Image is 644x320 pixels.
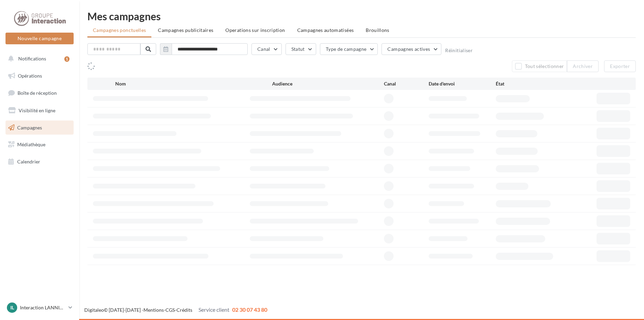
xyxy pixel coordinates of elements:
[4,137,75,152] a: Médiathèque
[366,27,389,33] span: Brouillons
[4,121,75,135] a: Campagnes
[17,159,40,164] span: Calendrier
[4,155,75,169] a: Calendrier
[20,304,66,311] p: Interaction LANNION
[387,46,430,52] span: Campagnes actives
[567,60,599,72] button: Archiver
[18,90,57,96] span: Boîte de réception
[176,307,192,313] a: Crédits
[496,80,563,87] div: État
[297,27,354,33] span: Campagnes automatisées
[4,69,75,83] a: Opérations
[84,307,267,313] span: © [DATE]-[DATE] - - -
[64,56,69,62] div: 1
[84,307,104,313] a: Digitaleo
[320,43,378,55] button: Type de campagne
[4,85,75,100] a: Boîte de réception
[87,11,636,21] div: Mes campagnes
[17,124,42,130] span: Campagnes
[251,43,282,55] button: Canal
[115,80,272,87] div: Nom
[6,301,74,314] a: IL Interaction LANNION
[198,306,229,313] span: Service client
[18,56,46,61] span: Notifications
[272,80,384,87] div: Audience
[604,60,636,72] button: Exporter
[158,27,213,33] span: Campagnes publicitaires
[165,307,175,313] a: CGS
[6,33,74,44] button: Nouvelle campagne
[17,141,45,147] span: Médiathèque
[382,43,441,55] button: Campagnes actives
[18,73,42,79] span: Opérations
[445,48,473,53] button: Réinitialiser
[384,80,429,87] div: Canal
[143,307,164,313] a: Mentions
[4,103,75,118] a: Visibilité en ligne
[4,52,72,66] button: Notifications 1
[19,107,55,113] span: Visibilité en ligne
[429,80,496,87] div: Date d'envoi
[512,60,567,72] button: Tout sélectionner
[10,304,14,311] span: IL
[286,43,316,55] button: Statut
[225,27,285,33] span: Operations sur inscription
[232,306,267,313] span: 02 30 07 43 80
